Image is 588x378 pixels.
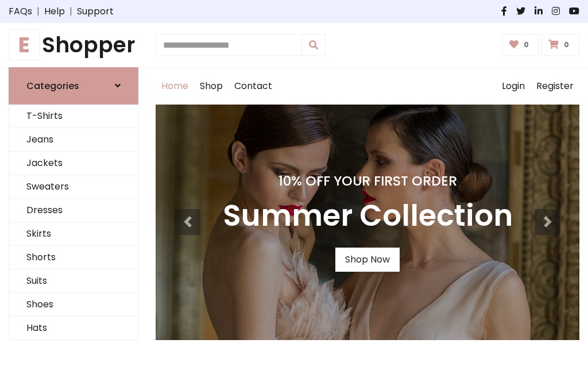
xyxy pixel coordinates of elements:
h1: Shopper [9,32,138,58]
span: | [32,5,44,18]
h6: Categories [26,80,79,91]
a: Contact [229,68,278,105]
h4: 10% Off Your First Order [223,173,513,189]
a: 0 [541,34,579,56]
a: Shorts [9,246,138,269]
a: Help [44,5,65,18]
span: | [65,5,77,18]
span: 0 [521,40,532,50]
a: Home [156,68,194,105]
a: Dresses [9,199,138,222]
a: Hats [9,317,138,340]
span: E [9,29,40,60]
a: Categories [9,67,138,105]
a: T-Shirts [9,105,138,128]
a: Jackets [9,152,138,175]
a: Shop [194,68,229,105]
a: Skirts [9,222,138,246]
a: Register [531,68,579,105]
a: EShopper [9,32,138,58]
a: 0 [502,34,539,56]
a: Shop Now [335,248,400,272]
a: Shoes [9,293,138,317]
a: Sweaters [9,175,138,199]
span: 0 [561,40,572,50]
a: FAQs [9,5,32,18]
h3: Summer Collection [223,198,513,234]
a: Suits [9,269,138,293]
a: Jeans [9,128,138,152]
a: Support [77,5,114,18]
a: Login [496,68,531,105]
